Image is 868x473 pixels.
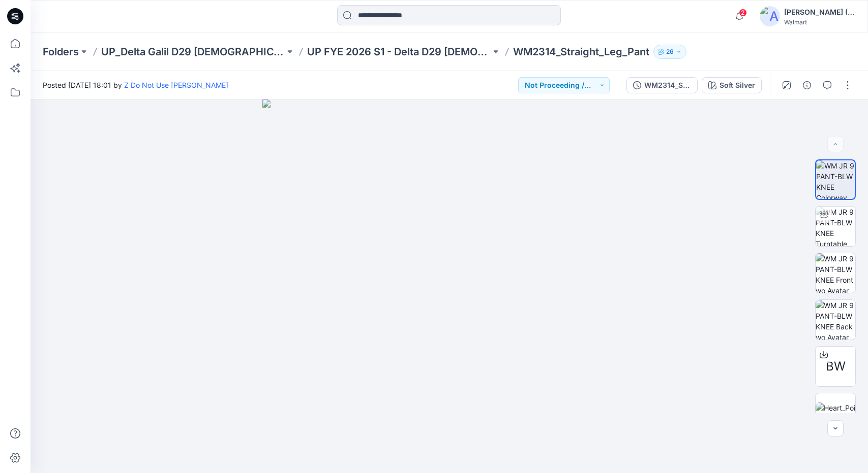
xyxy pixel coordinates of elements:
[720,80,755,91] div: Soft Silver
[702,77,762,93] button: Soft Silver
[799,77,815,93] button: Details
[43,80,228,90] span: Posted [DATE] 18:01 by
[816,300,855,340] img: WM JR 9 PANT-BLW KNEE Back wo Avatar
[739,9,747,17] span: 2
[626,77,698,93] button: WM2314_Straight_Leg_Pant
[816,207,855,246] img: WM JR 9 PANT-BLW KNEE Turntable with Avatar
[644,80,691,91] div: WM2314_Straight_Leg_Pant
[826,357,846,376] span: BW
[124,81,228,89] a: Z Do Not Use [PERSON_NAME]
[513,45,649,59] p: WM2314_Straight_Leg_Pant
[816,402,855,424] img: Heart_Pointelle_Detail
[666,46,674,57] p: 26
[262,99,637,473] img: eyJhbGciOiJIUzI1NiIsImtpZCI6IjAiLCJzbHQiOiJzZXMiLCJ0eXAiOiJKV1QifQ.eyJkYXRhIjp7InR5cGUiOiJzdG9yYW...
[760,6,780,26] img: avatar
[816,253,855,293] img: WM JR 9 PANT-BLW KNEE Front wo Avatar
[816,160,855,199] img: WM JR 9 PANT-BLW KNEE Colorway wo Avatar
[784,6,855,18] div: [PERSON_NAME] (Delta Galil)
[43,45,79,59] a: Folders
[653,45,686,59] button: 26
[784,18,855,26] div: Walmart
[307,45,491,59] a: UP FYE 2026 S1 - Delta D29 [DEMOGRAPHIC_DATA] Sleepwear
[101,45,285,59] a: UP_Delta Galil D29 [DEMOGRAPHIC_DATA] Sleep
